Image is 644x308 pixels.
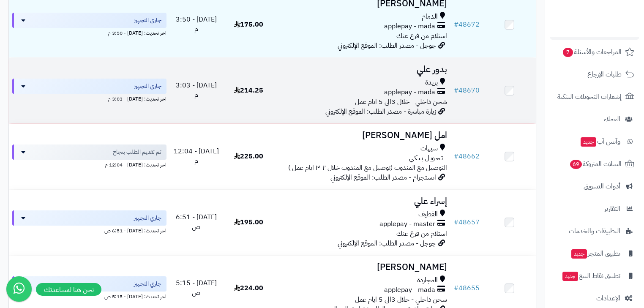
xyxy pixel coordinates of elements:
span: جاري التجهيز [134,214,161,222]
span: 224.00 [234,283,263,293]
span: جوجل - مصدر الطلب: الموقع الإلكتروني [338,238,436,248]
div: اخر تحديث: [DATE] - 3:03 م [12,94,166,103]
span: تـحـويـل بـنـكـي [409,153,443,163]
span: انستجرام - مصدر الطلب: الموقع الإلكتروني [330,172,436,183]
span: التقارير [604,203,620,215]
a: وآتس آبجديد [550,131,639,152]
span: العملاء [604,113,620,125]
span: القطيف [418,210,438,219]
span: استلام من فرع عنك [396,229,447,239]
a: المراجعات والأسئلة7 [550,42,639,62]
span: 225.00 [234,151,263,161]
h3: امل [PERSON_NAME] [278,131,447,140]
span: إشعارات التحويلات البنكية [557,91,622,103]
span: [DATE] - 5:15 ص [176,278,217,298]
span: [DATE] - 12:04 م [174,146,219,166]
span: التطبيقات والخدمات [569,225,620,237]
div: اخر تحديث: [DATE] - 6:51 ص [12,226,166,234]
span: [DATE] - 3:03 م [176,80,217,100]
a: #48655 [454,283,480,293]
span: # [454,85,458,95]
div: اخر تحديث: [DATE] - 12:04 م [12,160,166,169]
span: وآتس آب [580,136,620,147]
span: # [454,283,458,293]
span: جاري التجهيز [134,82,161,90]
a: أدوات التسويق [550,176,639,196]
span: 69 [570,159,582,169]
a: طلبات الإرجاع [550,64,639,84]
span: applepay - mada [384,87,435,97]
span: # [454,217,458,227]
span: # [454,151,458,161]
span: # [454,19,458,30]
span: 7 [562,47,573,57]
span: جاري التجهيز [134,280,161,288]
span: applepay - master [379,219,435,229]
span: جديد [571,249,587,259]
span: التوصيل مع المندوب (توصيل مع المندوب خلال ٢-٣ ايام عمل ) [288,163,447,173]
span: شحن داخلي - خلال 3الى 5 ايام عمل [355,294,447,305]
span: جديد [562,272,578,281]
span: جديد [581,137,596,147]
span: السلات المتروكة [569,158,622,170]
h3: [PERSON_NAME] [278,262,447,272]
span: طلبات الإرجاع [587,68,622,80]
span: المراجعات والأسئلة [562,46,622,58]
span: تطبيق نقاط البيع [562,270,620,282]
span: applepay - mada [384,22,435,31]
span: الإعدادات [596,292,620,304]
span: سيهات [420,144,438,153]
span: تم تقديم الطلب بنجاح [113,148,161,156]
img: logo-2.png [587,6,636,24]
a: التقارير [550,199,639,219]
span: جاري التجهيز [134,16,161,25]
span: applepay - mada [384,285,435,295]
span: جوجل - مصدر الطلب: الموقع الإلكتروني [338,41,436,51]
a: #48662 [454,151,480,161]
a: السلات المتروكة69 [550,154,639,174]
a: إشعارات التحويلات البنكية [550,87,639,107]
span: [DATE] - 6:51 ص [176,212,217,232]
span: بريدة [425,78,438,87]
span: شحن داخلي - خلال 3الى 5 ايام عمل [355,97,447,107]
h3: بدور علي [278,65,447,74]
span: 214.25 [234,85,263,95]
span: 175.00 [234,19,263,30]
span: 195.00 [234,217,263,227]
span: زيارة مباشرة - مصدر الطلب: الموقع الإلكتروني [325,106,436,117]
span: تطبيق المتجر [570,248,620,259]
div: اخر تحديث: [DATE] - 3:50 م [12,28,166,37]
span: أدوات التسويق [584,180,620,192]
a: العملاء [550,109,639,129]
span: استلام من فرع عنك [396,31,447,41]
span: الدمام [422,12,438,22]
span: المجاردة [417,275,438,285]
a: تطبيق نقاط البيعجديد [550,266,639,286]
a: التطبيقات والخدمات [550,221,639,241]
a: #48657 [454,217,480,227]
a: #48672 [454,19,480,30]
span: [DATE] - 3:50 م [176,14,217,34]
a: تطبيق المتجرجديد [550,243,639,264]
a: #48670 [454,85,480,95]
h3: إسراء علي [278,196,447,206]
